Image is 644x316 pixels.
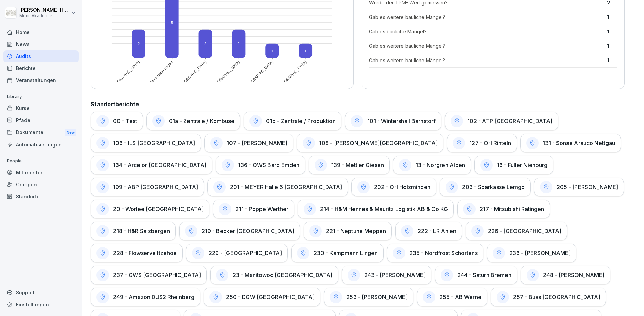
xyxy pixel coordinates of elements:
a: 218 - H&R Salzbergen [91,222,176,240]
h1: 230 - Kampmann Lingen [314,250,378,257]
div: Home [3,26,79,38]
p: 1 [607,13,617,21]
p: Library [3,91,79,102]
a: 136 - OWS Bard Emden [216,156,305,174]
div: Mitarbeiter [3,166,79,178]
text: 493 - [GEOGRAPHIC_DATA] [270,60,307,97]
h1: 106 - ILS [GEOGRAPHIC_DATA] [113,140,195,146]
a: 127 - O-I Rinteln [447,134,517,152]
a: Berichte [3,62,79,74]
a: Einstellungen [3,298,79,310]
h1: 211 - Poppe Werther [235,206,288,213]
h1: 131 - Sonae Arauco Nettgau [543,140,615,146]
a: 102 - ATP [GEOGRAPHIC_DATA] [445,112,558,130]
h1: 218 - H&R Salzbergen [113,228,170,235]
a: 13 - Norgren Alpen [393,156,471,174]
a: 230 - Kampmann Lingen [291,244,384,262]
a: 257 - Buss [GEOGRAPHIC_DATA] [491,288,606,306]
a: 222 - LR Ahlen [395,222,462,240]
h1: 236 - [PERSON_NAME] [509,250,571,257]
div: Dokumente [3,126,79,139]
a: 01b - Zentrale / Produktion [244,112,341,130]
a: 228 - Flowserve Itzehoe [91,244,183,262]
p: Gab es weitere bauliche Mängel? [369,13,604,21]
a: 107 - [PERSON_NAME] [204,134,293,152]
a: 229 - [GEOGRAPHIC_DATA] [186,244,288,262]
a: 226 - [GEOGRAPHIC_DATA] [466,222,567,240]
a: 202 - O-I Holzminden [351,178,436,196]
a: 199 - ABP [GEOGRAPHIC_DATA] [91,178,204,196]
p: Gab es bauliche Mängel? [369,28,604,35]
a: 243 - [PERSON_NAME] [342,266,431,284]
a: 139 - Mettler Giesen [309,156,390,174]
a: 00 - Test [91,112,143,130]
h1: 257 - Buss [GEOGRAPHIC_DATA] [513,294,600,301]
a: 20 - Worlee [GEOGRAPHIC_DATA] [91,200,209,218]
a: 244 - Saturn Bremen [435,266,517,284]
a: 217 - Mitsubishi Ratingen [457,200,550,218]
h1: 222 - LR Ahlen [418,228,456,235]
a: 16 - Fuller Nienburg [474,156,553,174]
div: News [3,38,79,50]
div: Kurse [3,102,79,114]
h1: 203 - Sparkasse Lemgo [462,184,525,190]
p: Gab es weitere bauliche Mängel? [369,57,604,64]
a: Audits [3,50,79,62]
a: 249 - Amazon DUS2 Rheinberg [91,288,200,306]
a: 219 - Becker [GEOGRAPHIC_DATA] [179,222,300,240]
text: 230 - Kampmann Lingen [142,60,174,92]
h1: 244 - Saturn Bremen [457,272,511,279]
a: 106 - ILS [GEOGRAPHIC_DATA] [91,134,201,152]
a: 248 - [PERSON_NAME] [521,266,610,284]
h2: Standortberichte [91,100,625,108]
h1: 250 - DGW [GEOGRAPHIC_DATA] [226,294,315,301]
h1: 248 - [PERSON_NAME] [543,272,604,279]
h1: 255 - AB Werne [439,294,481,301]
h1: 221 - Neptune Meppen [326,228,386,235]
a: 214 - H&M Hennes & Mauritz Logistik AB & Co KG [298,200,454,218]
div: Standorte [3,190,79,203]
a: 253 - [PERSON_NAME] [324,288,413,306]
h1: 253 - [PERSON_NAME] [346,294,408,301]
p: Menü Akademie [19,13,70,18]
h1: 214 - H&M Hennes & Mauritz Logistik AB & Co KG [320,206,448,213]
h1: 201 - MEYER Halle 6 [GEOGRAPHIC_DATA] [230,184,342,190]
h1: 136 - OWS Bard Emden [238,162,299,168]
a: 131 - Sonae Arauco Nettgau [520,134,621,152]
a: 205 - [PERSON_NAME] [534,178,624,196]
a: 221 - Neptune Meppen [304,222,392,240]
a: 236 - [PERSON_NAME] [487,244,576,262]
p: 1 [607,57,617,64]
a: 23 - Manitowoc [GEOGRAPHIC_DATA] [210,266,338,284]
h1: 134 - Arcelor [GEOGRAPHIC_DATA] [113,162,206,168]
h1: 228 - Flowserve Itzehoe [113,250,177,257]
a: 01a - Zentrale / Kombüse [146,112,240,130]
a: 203 - Sparkasse Lemgo [440,178,531,196]
h1: 237 - GWS [GEOGRAPHIC_DATA] [113,272,201,279]
h1: 01b - Zentrale / Produktion [266,118,336,124]
p: 1 [607,28,617,35]
a: Veranstaltungen [3,74,79,86]
a: DokumenteNew [3,126,79,139]
p: [PERSON_NAME] Hemken [19,7,70,13]
h1: 205 - [PERSON_NAME] [556,184,618,190]
a: 101 - Wintershall Barnstorf [345,112,441,130]
h1: 16 - Fuller Nienburg [497,162,548,168]
h1: 101 - Wintershall Barnstorf [367,118,436,124]
a: 235 - Nordfrost Schortens [387,244,483,262]
h1: 102 - ATP [GEOGRAPHIC_DATA] [467,118,552,124]
h1: 20 - Worlee [GEOGRAPHIC_DATA] [113,206,204,213]
div: New [65,129,76,137]
p: Gab es weitere bauliche Mängel? [369,42,604,50]
a: Automatisierungen [3,139,79,151]
a: Pfade [3,114,79,126]
h1: 217 - Mitsubishi Ratingen [480,206,544,213]
a: Gruppen [3,178,79,190]
h1: 235 - Nordfrost Schortens [409,250,478,257]
h1: 107 - [PERSON_NAME] [227,140,287,146]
